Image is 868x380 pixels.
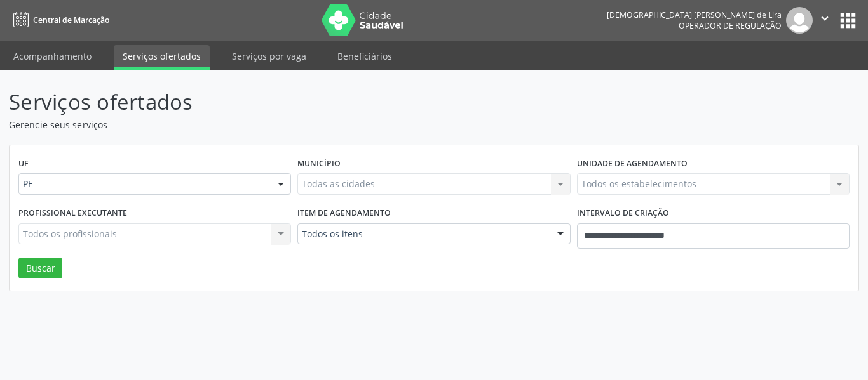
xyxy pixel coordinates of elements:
[786,7,813,34] img: img
[4,45,100,67] a: Acompanhamento
[9,118,604,131] p: Gerencie seus serviços
[18,154,29,174] label: UF
[577,204,669,223] label: Intervalo de criação
[297,204,391,223] label: Item de agendamento
[577,154,688,174] label: Unidade de agendamento
[33,15,109,25] span: Central de Marcação
[302,228,544,240] span: Todos os itens
[837,10,859,32] button: apps
[818,11,832,25] i: 
[679,20,782,31] span: Operador de regulação
[297,154,341,174] label: Município
[18,258,62,279] button: Buscar
[18,204,127,223] label: Profissional executante
[813,7,837,34] button: 
[329,45,401,67] a: Beneficiários
[9,10,109,30] a: Central de Marcação
[114,45,210,70] a: Serviços ofertados
[9,86,604,118] p: Serviços ofertados
[607,10,782,20] div: [DEMOGRAPHIC_DATA] [PERSON_NAME] de Lira
[23,178,265,190] span: PE
[223,45,315,67] a: Serviços por vaga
